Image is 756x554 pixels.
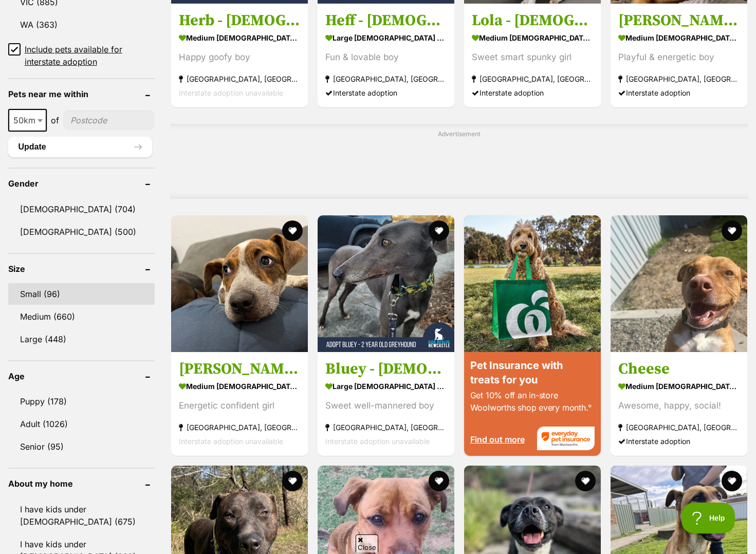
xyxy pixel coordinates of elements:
[171,215,308,352] img: Ellie - 4 Month Old Bull Arab X - Bull Arab Dog
[618,359,740,379] h3: Cheese
[325,30,447,45] strong: large [DEMOGRAPHIC_DATA] Dog
[325,379,447,394] strong: large [DEMOGRAPHIC_DATA] Dog
[179,88,283,97] span: Interstate adoption unavailable
[618,11,740,30] h3: [PERSON_NAME] - [DEMOGRAPHIC_DATA] Mixed Breed
[179,359,300,379] h3: [PERSON_NAME] - [DEMOGRAPHIC_DATA] Bull Arab X
[179,30,300,45] strong: medium [DEMOGRAPHIC_DATA] Dog
[325,420,447,434] strong: [GEOGRAPHIC_DATA], [GEOGRAPHIC_DATA]
[170,124,748,199] div: Advertisement
[171,3,308,107] a: Herb - [DEMOGRAPHIC_DATA] Staffy X medium [DEMOGRAPHIC_DATA] Dog Happy goofy boy [GEOGRAPHIC_DATA...
[179,72,300,86] strong: [GEOGRAPHIC_DATA], [GEOGRAPHIC_DATA]
[9,113,46,127] span: 50km
[179,50,300,64] div: Happy goofy boy
[325,11,447,30] h3: Heff - [DEMOGRAPHIC_DATA] Staffy X
[171,352,308,456] a: [PERSON_NAME] - [DEMOGRAPHIC_DATA] Bull Arab X medium [DEMOGRAPHIC_DATA] Dog Energetic confident ...
[618,420,740,434] strong: [GEOGRAPHIC_DATA], [GEOGRAPHIC_DATA]
[325,437,430,446] span: Interstate adoption unavailable
[472,72,593,86] strong: [GEOGRAPHIC_DATA], [GEOGRAPHIC_DATA]
[472,86,593,100] div: Interstate adoption
[179,420,300,434] strong: [GEOGRAPHIC_DATA], [GEOGRAPHIC_DATA]
[318,3,454,107] a: Heff - [DEMOGRAPHIC_DATA] Staffy X large [DEMOGRAPHIC_DATA] Dog Fun & lovable boy [GEOGRAPHIC_DAT...
[179,379,300,394] strong: medium [DEMOGRAPHIC_DATA] Dog
[618,434,740,448] div: Interstate adoption
[464,3,601,107] a: Lola - [DEMOGRAPHIC_DATA] Cattle Dog X Staffy medium [DEMOGRAPHIC_DATA] Dog Sweet smart spunky gi...
[179,399,300,413] div: Energetic confident girl
[681,503,735,533] iframe: Help Scout Beacon - Open
[472,11,593,30] h3: Lola - [DEMOGRAPHIC_DATA] Cattle Dog X Staffy
[722,471,742,491] button: favourite
[356,534,378,552] span: Close
[325,359,447,379] h3: Bluey - [DEMOGRAPHIC_DATA] Greyhound
[8,89,155,99] header: Pets near me within
[472,50,593,64] div: Sweet smart spunky girl
[8,328,155,350] a: Large (448)
[611,352,747,456] a: Cheese medium [DEMOGRAPHIC_DATA] Dog Awesome, happy, social! [GEOGRAPHIC_DATA], [GEOGRAPHIC_DATA]...
[325,399,447,413] div: Sweet well-mannered boy
[8,137,152,157] button: Update
[325,86,447,100] div: Interstate adoption
[611,215,747,352] img: Cheese - American Staffordshire Terrier Dog
[318,352,454,456] a: Bluey - [DEMOGRAPHIC_DATA] Greyhound large [DEMOGRAPHIC_DATA] Dog Sweet well-mannered boy [GEOGRA...
[25,43,155,68] span: Include pets available for interstate adoption
[325,50,447,64] div: Fun & lovable boy
[8,179,155,188] header: Gender
[179,11,300,30] h3: Herb - [DEMOGRAPHIC_DATA] Staffy X
[282,220,303,241] button: favourite
[325,72,447,86] strong: [GEOGRAPHIC_DATA], [GEOGRAPHIC_DATA]
[8,372,155,381] header: Age
[618,72,740,86] strong: [GEOGRAPHIC_DATA], [GEOGRAPHIC_DATA]
[318,215,454,352] img: Bluey - 2 Year Old Greyhound - Greyhound Dog
[8,391,155,412] a: Puppy (178)
[8,109,47,132] span: 50km
[472,30,593,45] strong: medium [DEMOGRAPHIC_DATA] Dog
[722,220,742,241] button: favourite
[8,221,155,243] a: [DEMOGRAPHIC_DATA] (500)
[8,479,155,488] header: About my home
[8,198,155,220] a: [DEMOGRAPHIC_DATA] (704)
[8,14,155,35] a: WA (363)
[282,471,303,491] button: favourite
[618,399,740,413] div: Awesome, happy, social!
[8,43,155,68] a: Include pets available for interstate adoption
[8,283,155,305] a: Small (96)
[429,471,449,491] button: favourite
[618,30,740,45] strong: medium [DEMOGRAPHIC_DATA] Dog
[8,436,155,457] a: Senior (95)
[8,306,155,327] a: Medium (660)
[429,220,449,241] button: favourite
[8,264,155,273] header: Size
[8,413,155,435] a: Adult (1026)
[618,86,740,100] div: Interstate adoption
[8,498,155,532] a: I have kids under [DEMOGRAPHIC_DATA] (675)
[618,379,740,394] strong: medium [DEMOGRAPHIC_DATA] Dog
[618,50,740,64] div: Playful & energetic boy
[575,471,596,491] button: favourite
[63,110,155,130] input: postcode
[611,3,747,107] a: [PERSON_NAME] - [DEMOGRAPHIC_DATA] Mixed Breed medium [DEMOGRAPHIC_DATA] Dog Playful & energetic ...
[51,114,59,126] span: of
[179,437,283,446] span: Interstate adoption unavailable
